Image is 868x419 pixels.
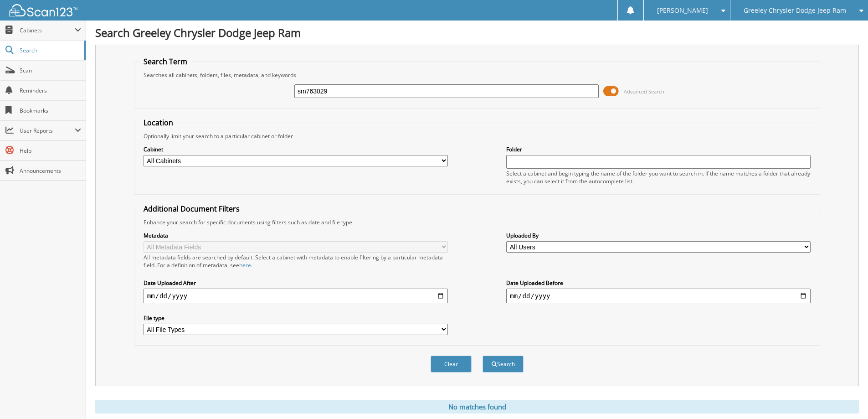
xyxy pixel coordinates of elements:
[20,47,80,54] span: Search
[144,289,448,303] input: start
[744,8,846,13] span: Greeley Chrysler Dodge Jeep Ram
[431,356,472,372] button: Clear
[139,71,815,79] div: Searches all cabinets, folders, files, metadata, and keywords
[144,279,448,287] label: Date Uploaded After
[506,289,811,303] input: end
[239,261,251,269] a: here
[483,356,524,372] button: Search
[20,67,81,74] span: Scan
[139,132,815,140] div: Optionally limit your search to a particular cabinet or folder
[20,26,75,34] span: Cabinets
[20,147,81,155] span: Help
[20,107,81,114] span: Bookmarks
[506,170,811,185] div: Select a cabinet and begin typing the name of the folder you want to search in. If the name match...
[95,400,859,414] div: No matches found
[139,118,178,128] legend: Location
[20,127,75,134] span: User Reports
[506,232,811,239] label: Uploaded By
[20,167,81,175] span: Announcements
[139,218,815,226] div: Enhance your search for specific documents using filters such as date and file type.
[624,88,664,95] span: Advanced Search
[9,4,77,16] img: scan123-logo-white.svg
[95,25,859,40] h1: Search Greeley Chrysler Dodge Jeep Ram
[657,8,708,13] span: [PERSON_NAME]
[139,57,192,67] legend: Search Term
[506,145,811,153] label: Folder
[144,232,448,239] label: Metadata
[506,279,811,287] label: Date Uploaded Before
[144,314,448,322] label: File type
[144,253,448,269] div: All metadata fields are searched by default. Select a cabinet with metadata to enable filtering b...
[139,204,244,214] legend: Additional Document Filters
[20,87,81,94] span: Reminders
[144,145,448,153] label: Cabinet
